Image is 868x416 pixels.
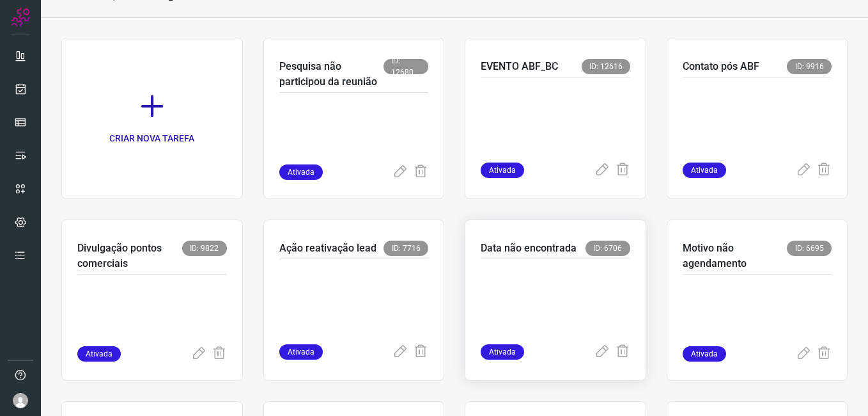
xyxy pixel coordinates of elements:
span: ID: 6706 [585,241,630,256]
span: ID: 9822 [182,241,227,256]
span: Ativada [481,344,524,360]
span: Ativada [77,346,121,362]
p: Divulgação pontos comerciais [77,241,182,271]
span: Ativada [481,163,524,178]
span: ID: 7716 [384,241,428,256]
p: Contato pós ABF [683,59,759,74]
span: ID: 9916 [787,59,832,74]
p: Data não encontrada [481,241,577,256]
p: Motivo não agendamento [683,241,787,271]
span: ID: 12680 [384,59,428,74]
p: Pesquisa não participou da reunião [279,59,384,90]
span: ID: 12616 [582,59,630,74]
span: Ativada [683,163,726,178]
p: EVENTO ABF_BC [481,59,558,74]
img: Logo [11,8,30,27]
a: CRIAR NOVA TAREFA [61,38,243,199]
span: Ativada [279,344,323,360]
p: CRIAR NOVA TAREFA [109,132,194,145]
span: ID: 6695 [787,241,832,256]
span: Ativada [279,164,323,180]
img: avatar-user-boy.jpg [13,393,28,408]
p: Ação reativação lead [279,241,376,256]
span: Ativada [683,346,726,362]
